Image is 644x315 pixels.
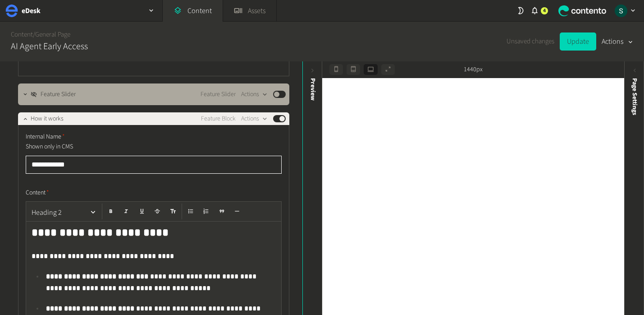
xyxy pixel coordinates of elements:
button: Actions [241,89,268,100]
span: 1440px [464,65,483,74]
button: Heading 2 [28,204,100,222]
p: Shown only in CMS [26,142,231,152]
h2: AI Agent Early Access [11,40,88,53]
button: Actions [241,113,268,124]
span: Page Settings [630,78,639,115]
a: General Page [35,30,70,39]
button: Actions [602,32,633,51]
span: Internal Name [26,132,65,142]
img: Sarah Grady [615,5,627,17]
span: Feature Block [201,114,236,124]
div: Preview [308,78,317,101]
span: 4 [543,7,546,15]
span: Content [26,188,49,198]
span: Feature Slider [201,90,236,99]
img: eDesk [5,5,18,17]
span: / [33,30,35,39]
h2: eDesk [22,5,41,16]
button: Update [560,32,596,51]
a: Content [11,30,33,39]
span: How it works [31,114,64,124]
span: Feature Slider [41,90,76,99]
span: Unsaved changes [507,37,554,47]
